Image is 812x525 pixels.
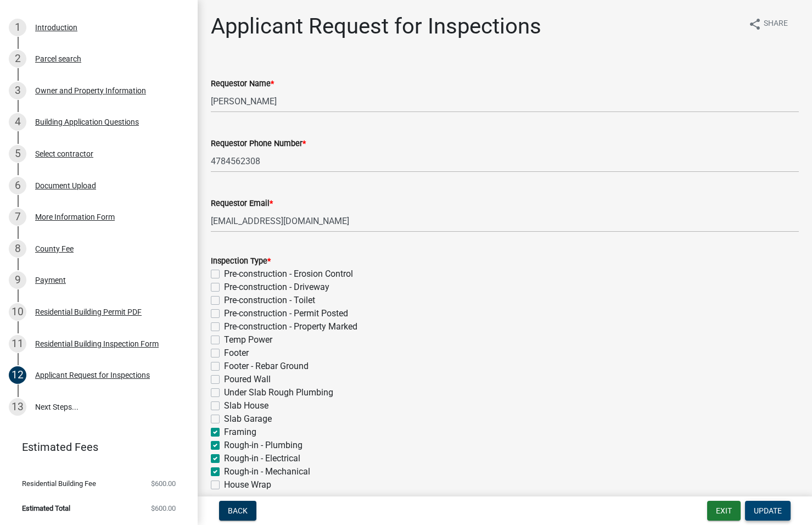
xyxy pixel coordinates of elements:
[9,113,26,131] div: 4
[151,480,176,487] span: $600.00
[35,340,159,348] div: Residential Building Inspection Form
[35,182,96,189] div: Document Upload
[224,386,333,399] label: Under Slab Rough Plumbing
[211,258,271,265] label: Inspection Type
[764,18,788,31] span: Share
[745,501,791,521] button: Update
[211,13,541,40] h1: Applicant Request for Inspections
[9,240,26,258] div: 8
[9,303,26,321] div: 10
[224,347,249,360] label: Footer
[35,118,139,126] div: Building Application Questions
[9,398,26,416] div: 13
[9,366,26,384] div: 12
[151,505,176,512] span: $600.00
[35,371,150,379] div: Applicant Request for Inspections
[35,245,74,253] div: County Fee
[224,307,348,320] label: Pre-construction - Permit Posted
[22,480,96,487] span: Residential Building Fee
[9,177,26,194] div: 6
[224,426,256,439] label: Framing
[740,13,797,35] button: shareShare
[211,200,273,208] label: Requestor Email
[707,501,741,521] button: Exit
[22,505,70,512] span: Estimated Total
[35,55,81,63] div: Parcel search
[224,492,262,505] label: Insulation
[754,506,782,515] span: Update
[224,373,271,386] label: Poured Wall
[9,50,26,68] div: 2
[9,271,26,289] div: 9
[9,145,26,163] div: 5
[9,208,26,226] div: 7
[228,506,248,515] span: Back
[224,412,272,426] label: Slab Garage
[224,267,353,281] label: Pre-construction - Erosion Control
[35,213,115,221] div: More Information Form
[35,276,66,284] div: Payment
[224,452,300,465] label: Rough-in - Electrical
[224,465,310,478] label: Rough-in - Mechanical
[35,308,142,316] div: Residential Building Permit PDF
[35,24,77,31] div: Introduction
[9,82,26,99] div: 3
[35,87,146,94] div: Owner and Property Information
[9,335,26,353] div: 11
[211,80,274,88] label: Requestor Name
[224,478,271,492] label: House Wrap
[224,360,309,373] label: Footer - Rebar Ground
[224,294,315,307] label: Pre-construction - Toilet
[224,320,357,333] label: Pre-construction - Property Marked
[224,399,268,412] label: Slab House
[748,18,761,31] i: share
[224,281,329,294] label: Pre-construction - Driveway
[211,140,306,148] label: Requestor Phone Number
[219,501,256,521] button: Back
[9,436,180,458] a: Estimated Fees
[224,439,303,452] label: Rough-in - Plumbing
[9,19,26,36] div: 1
[35,150,93,158] div: Select contractor
[224,333,272,347] label: Temp Power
